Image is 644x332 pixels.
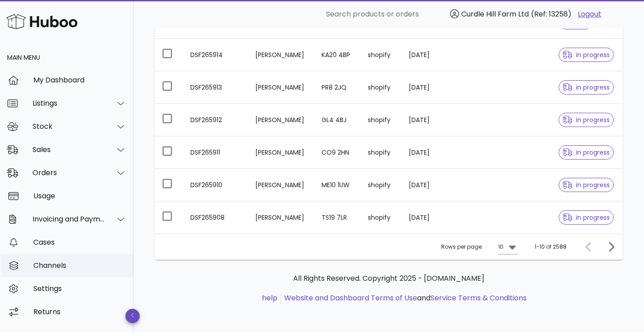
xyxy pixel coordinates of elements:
td: [DATE] [402,71,459,104]
td: DSF265908 [183,201,248,234]
td: KA20 4BP [314,39,361,71]
div: Stock [32,122,105,131]
td: [DATE] [402,136,459,169]
div: My Dashboard [33,76,126,84]
td: shopify [361,169,402,201]
div: Usage [33,192,126,200]
td: [PERSON_NAME] [248,71,314,104]
td: [DATE] [402,104,459,136]
td: [PERSON_NAME] [248,169,314,201]
span: in progress [563,117,610,123]
td: DSF265911 [183,136,248,169]
a: Service Terms & Conditions [431,293,527,303]
a: help [262,293,278,303]
td: shopify [361,201,402,234]
td: DSF265914 [183,39,248,71]
td: TS19 7LR [314,201,361,234]
div: Invoicing and Payments [32,215,105,223]
div: Channels [33,261,126,270]
button: Next page [603,239,619,255]
span: in progress [563,149,610,156]
div: Rows per page: [441,234,518,260]
td: DSF265910 [183,169,248,201]
span: (Ref: 13258) [531,9,572,19]
span: in progress [563,52,610,58]
td: DSF265912 [183,104,248,136]
span: in progress [563,214,610,221]
td: shopify [361,136,402,169]
td: shopify [361,39,402,71]
td: [PERSON_NAME] [248,136,314,169]
td: [PERSON_NAME] [248,39,314,71]
img: Huboo Logo [6,12,77,31]
a: Logout [578,9,601,20]
a: Website and Dashboard Terms of Use [284,293,417,303]
td: [DATE] [402,39,459,71]
span: Curdle Hill Farm Ltd [461,9,529,19]
td: shopify [361,71,402,104]
div: Orders [32,168,105,177]
div: Cases [33,238,126,246]
span: in progress [563,182,610,188]
div: 10Rows per page: [498,240,518,254]
td: [DATE] [402,201,459,234]
p: All Rights Reserved. Copyright 2025 - [DOMAIN_NAME] [162,273,616,284]
span: in progress [563,84,610,90]
td: [PERSON_NAME] [248,104,314,136]
li: and [281,293,527,303]
td: DSF265913 [183,71,248,104]
div: Listings [32,99,105,107]
td: PR8 2JQ [314,71,361,104]
td: shopify [361,104,402,136]
div: Settings [33,284,126,293]
div: Sales [32,145,105,154]
td: ME10 1UW [314,169,361,201]
td: CO9 2HN [314,136,361,169]
td: [DATE] [402,169,459,201]
div: 10 [498,243,503,251]
td: [PERSON_NAME] [248,201,314,234]
div: Returns [33,307,126,316]
div: 1-10 of 2588 [535,243,567,251]
td: GL4 4BJ [314,104,361,136]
